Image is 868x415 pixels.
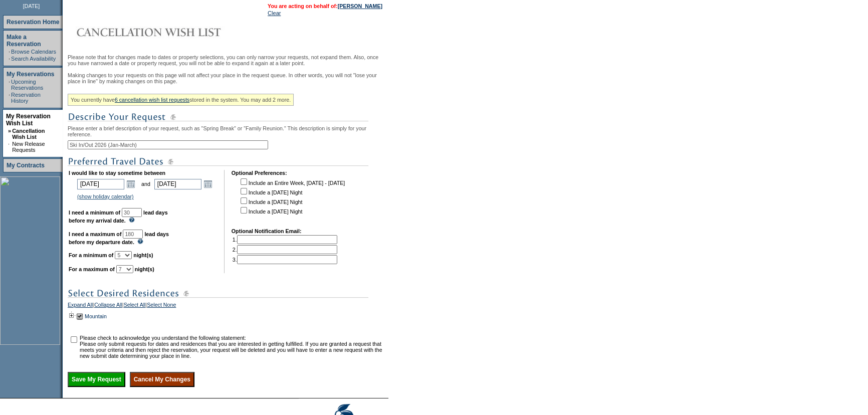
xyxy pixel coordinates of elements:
b: I need a minimum of [69,210,120,216]
div: Please note that for changes made to dates or property selections, you can only narrow your reque... [68,54,386,387]
a: Search Availability [11,56,56,62]
a: My Reservation Wish List [6,113,51,127]
input: Date format: M/D/Y. Shortcut keys: [T] for Today. [UP] or [.] for Next Day. [DOWN] or [,] for Pre... [77,179,124,189]
a: Browse Calendars [11,49,56,55]
input: Save My Request [68,372,125,387]
span: [DATE] [23,3,40,9]
a: Make a Reservation [7,34,41,48]
a: New Release Requests [12,141,45,153]
a: Expand All [68,302,93,311]
td: · [9,79,10,91]
td: and [140,177,152,191]
td: · [9,92,10,104]
td: Include an Entire Week, [DATE] - [DATE] Include a [DATE] Night Include a [DATE] Night Include a [... [239,177,345,221]
img: Cancellation Wish List [68,22,268,42]
b: lead days before my arrival date. [69,210,168,224]
td: · [9,49,10,55]
b: night(s) [133,252,153,258]
a: Clear [268,10,281,16]
a: Collapse All [94,302,122,311]
td: 1. [233,235,337,244]
a: Upcoming Reservations [11,79,43,91]
b: night(s) [135,266,154,272]
a: Select All [124,302,146,311]
a: My Contracts [7,162,45,169]
a: Reservation History [11,92,41,104]
input: Cancel My Changes [130,372,194,387]
a: Open the calendar popup. [125,178,136,189]
a: Open the calendar popup. [202,178,213,189]
a: Mountain [85,313,107,319]
div: | | | [68,302,386,311]
td: · [8,141,11,153]
b: For a maximum of [69,266,115,272]
img: questionMark_lightBlue.gif [137,239,143,244]
a: 6 cancellation wish list requests [115,97,189,103]
td: Please check to acknowledge you understand the following statement: Please only submit requests f... [80,335,385,359]
div: You currently have stored in the system. You may add 2 more. [68,94,294,106]
a: My Reservations [7,71,54,78]
a: Reservation Home [7,19,59,26]
td: · [9,56,10,62]
a: (show holiday calendar) [77,193,134,199]
b: I would like to stay sometime between [69,170,165,176]
b: » [8,128,11,134]
b: Optional Notification Email: [232,228,302,234]
b: For a minimum of [69,252,113,258]
a: [PERSON_NAME] [338,3,382,9]
a: Select None [147,302,176,311]
td: 3. [233,255,337,264]
input: Date format: M/D/Y. Shortcut keys: [T] for Today. [UP] or [.] for Next Day. [DOWN] or [,] for Pre... [154,179,201,189]
img: questionMark_lightBlue.gif [129,217,135,223]
b: I need a maximum of [69,231,121,237]
a: Cancellation Wish List [12,128,45,140]
b: lead days before my departure date. [69,231,169,245]
span: You are acting on behalf of: [268,3,382,9]
td: 2. [233,245,337,254]
b: Optional Preferences: [232,170,287,176]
